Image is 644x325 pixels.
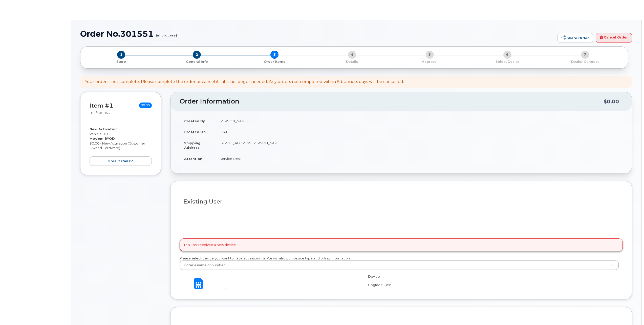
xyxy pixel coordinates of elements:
[117,51,125,59] span: 1
[604,97,619,106] div: $0.00
[180,261,618,270] a: Enter a name or number
[184,119,205,123] strong: Created By
[215,115,623,127] td: [PERSON_NAME]
[225,286,356,290] div: -
[90,156,152,166] button: more details
[87,59,156,64] p: Store
[90,127,152,166] div: Vehicle101 $0.00 - New Activation (Customer Owned Hardware)
[180,256,623,270] div: Please select device you want to have accessory for. We will also pull device type and billing in...
[85,79,404,85] div: Your order is not complete. Please complete the order or cancel it if it is no longer needed. Any...
[139,103,152,108] span: $0.00
[156,29,177,37] small: (in process)
[158,59,236,64] a: 2 General Info
[84,59,158,64] a: 1 Store
[180,238,623,251] div: This user received a new device
[184,157,202,161] strong: Attention
[160,59,234,64] p: General Info
[183,198,619,205] h3: Existing User
[364,282,470,287] div: Upgrade Cost
[215,153,623,164] td: Service Desk
[557,33,593,43] a: Share Order
[193,51,201,59] span: 2
[184,141,201,150] strong: Shipping Address
[215,137,623,153] td: [STREET_ADDRESS][PERSON_NAME]
[184,130,206,134] strong: Created On
[364,274,470,279] div: Device
[80,29,555,38] h1: Order No.301551
[90,127,118,131] strong: New Activation
[181,263,225,268] span: Enter a name or number
[180,98,604,105] h2: Order Information
[90,136,115,140] strong: Modem BYOD
[215,126,623,137] td: [DATE]
[596,33,632,43] a: Cancel Order
[90,110,110,115] small: in process
[90,102,113,109] a: Item #1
